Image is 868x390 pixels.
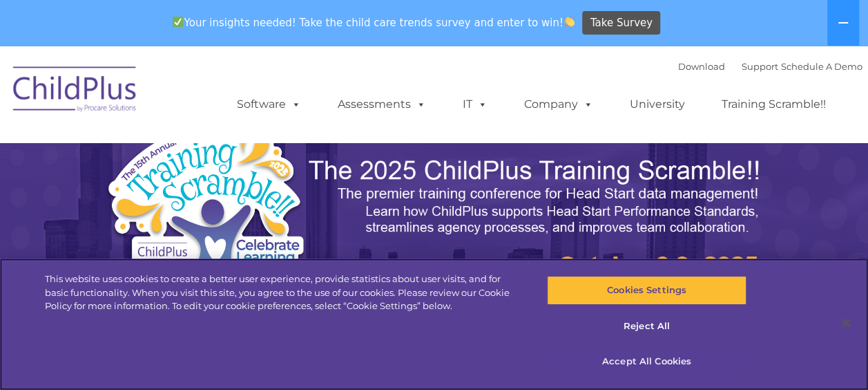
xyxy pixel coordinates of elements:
a: Training Scramble!! [708,91,840,118]
font: | [678,61,862,72]
a: Take Survey [582,11,660,35]
button: Accept All Cookies [547,347,746,376]
a: Support [742,61,778,72]
a: Company [510,91,607,118]
button: Close [831,308,861,338]
span: Your insights needed! Take the child care trends survey and enter to win! [167,9,581,36]
a: Schedule A Demo [781,61,862,72]
a: Software [223,91,315,118]
div: This website uses cookies to create a better user experience, provide statistics about user visit... [45,272,521,313]
a: IT [449,91,501,118]
img: 👏 [564,17,575,27]
button: Cookies Settings [547,276,746,305]
span: Phone number [192,148,251,158]
button: Reject All [547,312,746,341]
span: Last name [192,91,234,102]
a: Assessments [324,91,440,118]
img: ✅ [173,17,183,27]
span: Take Survey [590,11,653,35]
a: University [616,91,699,118]
img: ChildPlus by Procare Solutions [6,57,144,126]
a: Download [678,61,725,72]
